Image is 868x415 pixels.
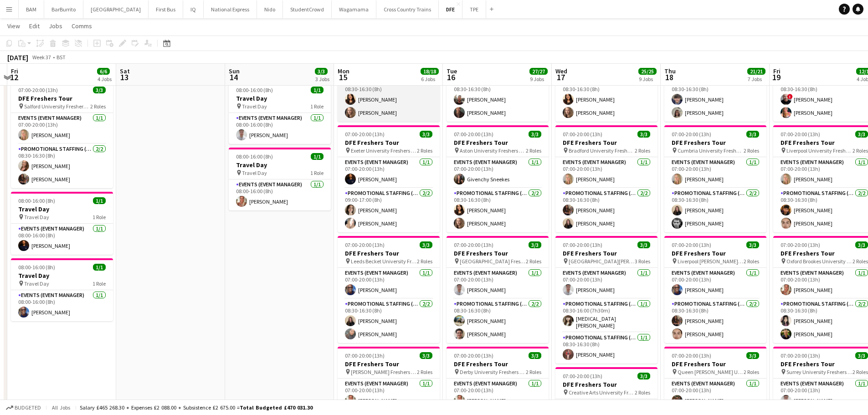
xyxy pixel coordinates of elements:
div: 6 Jobs [421,76,438,82]
div: [DATE] [7,53,28,62]
span: 07:00-20:00 (13h) [454,241,493,248]
span: Leeds Becket University Freshers Fair [351,258,417,265]
app-card-role: Promotional Staffing (Brand Ambassadors)2/208:30-16:30 (8h)[PERSON_NAME][PERSON_NAME] [555,188,657,232]
div: 7 Jobs [748,76,765,82]
app-job-card: 07:00-20:00 (13h)3/3DFE Freshers Tour Liverpool [PERSON_NAME] University Freshers Fair2 RolesEven... [664,236,766,343]
div: 4 Jobs [98,76,112,82]
span: 3/3 [746,352,759,359]
app-card-role: Events (Event Manager)1/107:00-20:00 (13h)[PERSON_NAME] [447,268,549,299]
button: [GEOGRAPHIC_DATA] [83,0,149,18]
span: Jobs [49,22,62,30]
h3: Travel Day [229,94,331,102]
span: Aston University Freshers Fair [460,147,526,154]
button: First Bus [149,0,183,18]
h3: DFE Freshers Tour [338,249,440,257]
span: 1/1 [311,153,324,160]
h3: DFE Freshers Tour [664,138,766,147]
div: 07:00-20:00 (13h)3/3DFE Freshers Tour Aston University Freshers Fair2 RolesEvents (Event Manager)... [447,125,549,232]
span: 3/3 [420,241,432,248]
button: Nido [257,0,283,18]
app-card-role: Events (Event Manager)1/107:00-20:00 (13h)[PERSON_NAME] [664,268,766,299]
span: 3/3 [420,352,432,359]
app-card-role: Events (Event Manager)1/107:00-20:00 (13h)[PERSON_NAME] [664,157,766,188]
button: National Express [204,0,257,18]
h3: DFE Freshers Tour [338,360,440,368]
span: 3/3 [529,241,541,248]
span: 2 Roles [635,389,650,396]
span: Travel Day [242,103,267,110]
span: Queen [PERSON_NAME] University Freshers Fair [678,369,744,375]
app-job-card: 08:00-16:00 (8h)1/1Travel Day Travel Day1 RoleEvents (Event Manager)1/108:00-16:00 (8h)[PERSON_NAME] [11,192,113,255]
app-card-role: Events (Event Manager)1/107:00-20:00 (13h)[PERSON_NAME] [338,157,440,188]
div: 9 Jobs [530,76,547,82]
span: 3/3 [855,131,868,138]
button: StudentCrowd [283,0,332,18]
app-job-card: 07:00-20:00 (13h)3/3DFE Freshers Tour Bradford University Freshers Fair2 RolesEvents (Event Manag... [555,125,657,232]
span: 6/6 [97,68,110,75]
span: [GEOGRAPHIC_DATA] Freshers Fair [460,258,526,265]
span: 2 Roles [853,147,868,154]
app-job-card: 08:00-16:00 (8h)1/1Travel Day Travel Day1 RoleEvents (Event Manager)1/108:00-16:00 (8h)[PERSON_NAME] [11,258,113,321]
span: Derby University Freshers Fair [460,369,526,375]
span: 1/1 [93,264,106,271]
span: Travel Day [24,214,49,220]
h3: DFE Freshers Tour [555,380,657,389]
app-job-card: 07:00-20:00 (13h)3/3DFE Freshers Tour Salford University Freshers Fair2 RolesEvents (Event Manage... [11,81,113,188]
span: 2 Roles [417,258,432,265]
app-card-role: Promotional Staffing (Brand Ambassadors)2/208:30-16:30 (8h)[PERSON_NAME][PERSON_NAME] [555,77,657,122]
app-card-role: Promotional Staffing (Brand Ambassadors)2/208:30-16:30 (8h)[PERSON_NAME][PERSON_NAME] [447,299,549,343]
span: 1/1 [311,87,324,93]
span: 2 Roles [526,369,541,375]
span: 07:00-20:00 (13h) [563,131,602,138]
span: 3/3 [746,241,759,248]
span: 15 [336,72,349,82]
span: Fri [11,67,18,75]
button: BarBurrito [44,0,83,18]
span: 3 Roles [635,258,650,265]
a: Jobs [45,20,66,32]
app-card-role: Promotional Staffing (Brand Ambassadors)2/208:30-16:30 (8h)[PERSON_NAME][PERSON_NAME] [11,144,113,188]
div: 07:00-20:00 (13h)3/3DFE Freshers Tour Cumbria University Freshers Fair2 RolesEvents (Event Manage... [664,125,766,232]
app-job-card: 07:00-20:00 (13h)3/3DFE Freshers Tour [GEOGRAPHIC_DATA][PERSON_NAME][DEMOGRAPHIC_DATA] Freshers F... [555,236,657,364]
span: Oxford Brookes University Freshers Fair [786,258,853,265]
span: 3/3 [746,131,759,138]
span: 3/3 [637,373,650,379]
span: 3/3 [855,241,868,248]
span: 07:00-20:00 (13h) [781,352,820,359]
span: 07:00-20:00 (13h) [563,241,602,248]
app-card-role: Events (Event Manager)1/107:00-20:00 (13h)[PERSON_NAME] [338,379,440,410]
button: BAM [19,0,44,18]
span: 2 Roles [526,258,541,265]
span: 07:00-20:00 (13h) [563,373,602,379]
app-job-card: 08:00-16:00 (8h)1/1Travel Day Travel Day1 RoleEvents (Event Manager)1/108:00-16:00 (8h)[PERSON_NAME] [229,81,331,144]
button: IQ [183,0,204,18]
h3: DFE Freshers Tour [555,249,657,257]
h3: DFE Freshers Tour [447,249,549,257]
app-job-card: 07:00-20:00 (13h)3/3DFE Freshers Tour [GEOGRAPHIC_DATA] Freshers Fair2 RolesEvents (Event Manager... [447,236,549,343]
app-card-role: Promotional Staffing (Brand Ambassadors)2/208:30-16:30 (8h)[PERSON_NAME][PERSON_NAME] [664,77,766,122]
app-card-role: Events (Event Manager)1/107:00-20:00 (13h)[PERSON_NAME] [555,157,657,188]
span: 19 [772,72,781,82]
span: 3/3 [420,131,432,138]
h3: DFE Freshers Tour [664,249,766,257]
app-card-role: Promotional Staffing (Brand Ambassadors)2/208:30-16:30 (8h)[PERSON_NAME][PERSON_NAME] [664,299,766,343]
span: 2 Roles [417,369,432,375]
span: 07:00-20:00 (13h) [345,131,385,138]
button: Wagamama [332,0,376,18]
span: 1/1 [93,197,106,204]
span: 2 Roles [526,147,541,154]
span: Liverpool [PERSON_NAME] University Freshers Fair [678,258,744,265]
span: [PERSON_NAME] Freshers Fair [351,369,417,375]
span: 21/21 [747,68,765,75]
span: Mon [338,67,349,75]
span: 1 Role [310,103,324,110]
span: 13 [118,72,130,82]
span: Edit [29,22,40,30]
span: 18 [663,72,676,82]
span: 1 Role [310,169,324,176]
